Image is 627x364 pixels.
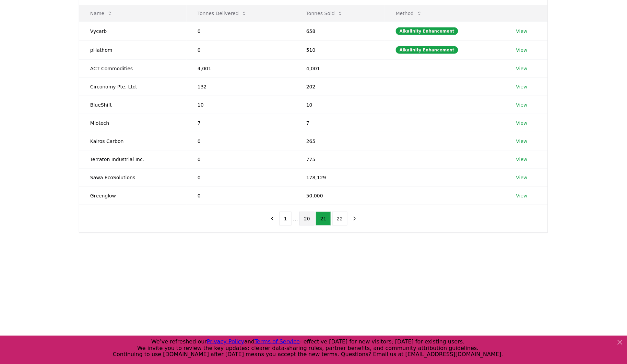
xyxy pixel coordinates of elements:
[295,168,385,186] td: 178,129
[79,40,187,59] td: pHathom
[390,7,428,20] button: Method
[295,59,385,77] td: 4,001
[516,174,528,181] a: View
[349,212,360,226] button: next page
[187,150,295,168] td: 0
[396,27,458,35] div: Alkalinity Enhancement
[79,22,187,40] td: Vycarb
[187,132,295,150] td: 0
[516,47,528,53] a: View
[516,138,528,145] a: View
[79,96,187,114] td: BlueShift
[516,156,528,163] a: View
[187,114,295,132] td: 7
[192,7,252,20] button: Tonnes Delivered
[516,101,528,108] a: View
[187,59,295,77] td: 4,001
[79,132,187,150] td: Kairos Carbon
[187,40,295,59] td: 0
[79,168,187,186] td: Sawa EcoSolutions
[516,192,528,199] a: View
[187,186,295,205] td: 0
[79,150,187,168] td: Terraton Industrial Inc.
[79,186,187,205] td: Greenglow
[295,77,385,96] td: 202
[295,186,385,205] td: 50,000
[187,168,295,186] td: 0
[316,212,331,226] button: 21
[299,212,315,226] button: 20
[295,40,385,59] td: 510
[295,150,385,168] td: 775
[79,114,187,132] td: Miotech
[332,212,347,226] button: 22
[187,22,295,40] td: 0
[301,7,348,20] button: Tonnes Sold
[85,7,118,20] button: Name
[187,96,295,114] td: 10
[267,212,278,226] button: previous page
[293,215,298,223] li: ...
[79,77,187,96] td: Circonomy Pte. Ltd.
[295,22,385,40] td: 658
[516,83,528,90] a: View
[516,28,528,35] a: View
[396,46,458,54] div: Alkalinity Enhancement
[295,114,385,132] td: 7
[516,65,528,72] a: View
[187,77,295,96] td: 132
[79,59,187,77] td: ACT Commodities
[295,132,385,150] td: 265
[280,212,292,226] button: 1
[295,96,385,114] td: 10
[516,120,528,126] a: View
